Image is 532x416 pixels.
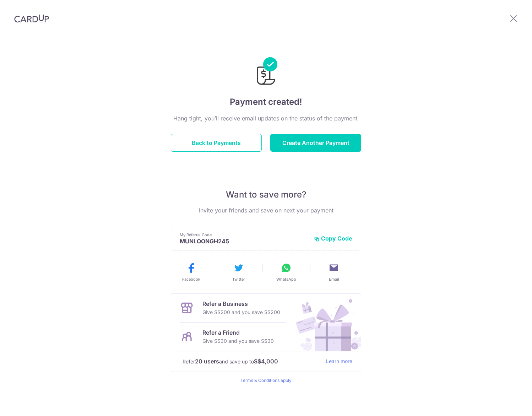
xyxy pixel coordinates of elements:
span: WhatsApp [276,276,296,282]
a: Terms & Conditions apply [240,378,292,383]
p: MUNLOONGH245 [180,238,308,245]
h4: Payment created! [171,96,361,108]
button: Back to Payments [171,134,262,152]
button: Facebook [170,262,212,282]
p: Refer a Business [202,299,280,308]
p: Invite your friends and save on next your payment [171,206,361,215]
p: Refer and save up to [183,357,320,366]
span: Twitter [232,276,245,282]
p: Refer a Friend [202,328,274,337]
img: Refer [289,294,361,351]
p: Give S$200 and you save S$200 [202,308,280,317]
a: Learn more [326,357,352,366]
button: Twitter [218,262,260,282]
p: Hang tight, you’ll receive email updates on the status of the payment. [171,114,361,123]
button: Create Another Payment [270,134,361,152]
button: Copy Code [314,235,352,242]
button: Email [313,262,355,282]
span: Facebook [182,276,200,282]
strong: 20 users [195,357,219,366]
img: CardUp [14,14,49,23]
strong: S$4,000 [254,357,278,366]
p: Give S$30 and you save S$30 [202,337,274,345]
button: WhatsApp [265,262,307,282]
p: Want to save more? [171,189,361,200]
img: Payments [255,57,277,87]
span: Email [329,276,339,282]
p: My Referral Code [180,232,308,238]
